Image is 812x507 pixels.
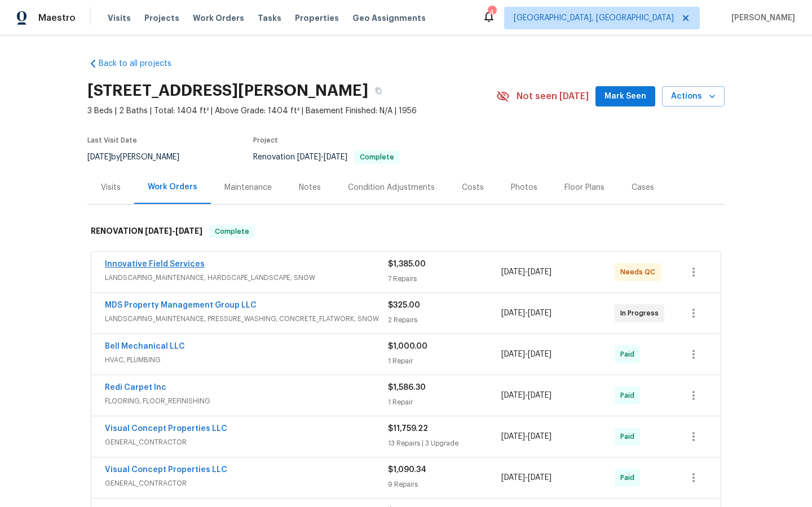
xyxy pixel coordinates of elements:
span: $1,586.30 [388,384,426,392]
a: Visual Concept Properties LLC [105,466,227,474]
div: Floor Plans [564,182,604,193]
div: Cases [632,182,654,193]
div: 1 Repair [388,397,501,408]
div: 2 Repairs [388,314,501,326]
span: Paid [620,472,639,483]
span: Maestro [38,12,76,24]
span: Visits [108,12,131,24]
div: RENOVATION [DATE]-[DATE]Complete [87,214,725,250]
span: [DATE] [87,153,111,161]
div: Work Orders [148,181,197,193]
span: Needs QC [620,266,660,278]
span: - [501,308,551,319]
span: [DATE] [501,268,525,276]
span: [DATE] [175,227,202,235]
div: 7 Repairs [388,273,501,284]
div: by [PERSON_NAME] [87,150,193,164]
span: $1,090.34 [388,466,426,474]
span: [DATE] [501,309,525,317]
h2: [STREET_ADDRESS][PERSON_NAME] [87,85,368,96]
span: - [501,390,551,401]
span: LANDSCAPING_MAINTENANCE, PRESSURE_WASHING, CONCRETE_FLATWORK, SNOW [105,313,388,324]
div: 4 [488,7,496,18]
span: LANDSCAPING_MAINTENANCE, HARDSCAPE_LANDSCAPE, SNOW [105,272,388,283]
span: $1,385.00 [388,260,426,268]
a: MDS Property Management Group LLC [105,301,257,309]
span: Last Visit Date [87,137,137,144]
span: $11,759.22 [388,425,428,433]
span: [DATE] [324,153,347,161]
span: $1,000.00 [388,343,427,350]
span: [DATE] [528,474,551,482]
span: [DATE] [297,153,321,161]
span: Renovation [253,153,400,161]
span: Not seen [DATE] [517,91,589,102]
button: Actions [662,86,725,107]
span: [DATE] [501,433,525,441]
span: - [501,472,551,483]
span: [DATE] [501,392,525,399]
span: GENERAL_CONTRACTOR [105,437,388,448]
span: Paid [620,390,639,401]
div: Visits [101,182,121,193]
div: Costs [462,182,484,193]
span: [DATE] [501,350,525,358]
span: Properties [295,12,339,24]
span: - [297,153,347,161]
span: Tasks [258,14,281,22]
span: [DATE] [145,227,172,235]
div: Condition Adjustments [348,182,435,193]
span: - [501,431,551,442]
span: [PERSON_NAME] [727,12,795,24]
span: FLOORING, FLOOR_REFINISHING [105,395,388,407]
span: - [501,349,551,360]
a: Visual Concept Properties LLC [105,425,227,433]
a: Redi Carpet Inc [105,384,166,392]
span: In Progress [620,308,663,319]
span: Geo Assignments [352,12,426,24]
button: Copy Address [368,81,389,101]
span: 3 Beds | 2 Baths | Total: 1404 ft² | Above Grade: 1404 ft² | Basement Finished: N/A | 1956 [87,105,496,117]
span: Project [253,137,278,144]
span: [DATE] [528,350,551,358]
span: $325.00 [388,301,420,309]
span: [DATE] [528,392,551,399]
span: - [501,266,551,278]
span: [DATE] [528,268,551,276]
span: [DATE] [501,474,525,482]
span: [DATE] [528,309,551,317]
a: Back to all projects [87,58,196,69]
span: Complete [210,226,254,237]
div: Photos [511,182,537,193]
a: Bell Mechanical LLC [105,343,185,350]
span: Complete [355,154,399,161]
span: Projects [144,12,179,24]
div: Notes [299,182,321,193]
span: HVAC, PLUMBING [105,354,388,366]
span: Paid [620,431,639,442]
div: 1 Repair [388,355,501,367]
span: [DATE] [528,433,551,441]
span: Paid [620,349,639,360]
div: Maintenance [224,182,272,193]
button: Mark Seen [595,86,655,107]
h6: RENOVATION [91,225,202,238]
div: 9 Repairs [388,479,501,490]
span: Mark Seen [604,90,646,104]
span: GENERAL_CONTRACTOR [105,478,388,489]
a: Innovative Field Services [105,260,205,268]
span: Actions [671,90,716,104]
span: [GEOGRAPHIC_DATA], [GEOGRAPHIC_DATA] [514,12,674,24]
div: 13 Repairs | 3 Upgrade [388,438,501,449]
span: - [145,227,202,235]
span: Work Orders [193,12,244,24]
